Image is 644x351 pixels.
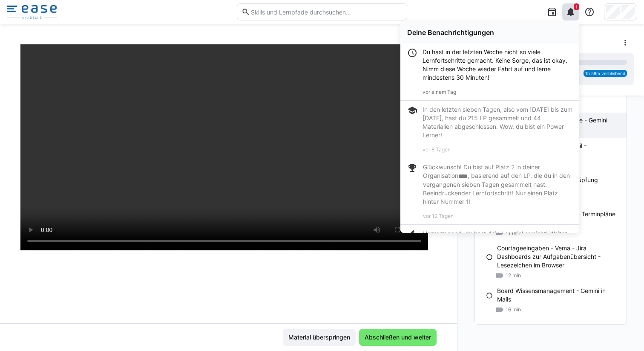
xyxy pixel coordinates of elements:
div: In den letzten sieben Tagen, also vom [DATE] bis zum [DATE], hast du 215 LP gesammelt und 44 Mate... [423,105,572,139]
span: 11 min [506,229,520,236]
span: vor 12 Tagen [423,213,454,219]
div: Du hast in der letzten Woche nicht so viele Lernfortschritte gemacht. Keine Sorge, das ist okay. ... [423,48,572,82]
span: 1 [575,4,578,9]
span: Abschließen und weiter [363,333,432,342]
span: 12 min [506,272,521,279]
div: Deine Benachrichtigungen [407,28,572,37]
p: Courtageeingaben - Vema - Jira Dashboards zur Aufgabenübersicht - Lesezeichen im Browser [497,244,620,270]
span: 1h 59m verbleibend [585,71,625,76]
button: Material überspringen [283,329,356,346]
span: vor 8 Tagen [423,146,451,153]
p: Glückwunsch! Du bist auf Platz 2 in deiner Organisation , basierend auf den LP, die du in den ver... [423,163,572,206]
span: Material überspringen [287,333,351,342]
button: Abschließen und weiter [359,329,437,346]
p: Board Wissensmanagement - Gemini in Mails [497,287,620,304]
span: 16 min [506,306,521,313]
input: Skills und Lernpfade durchsuchen… [250,8,402,16]
p: Hervorragend, du hast dein Lernziel erreicht! Weiter so! [423,229,572,247]
span: vor einem Tag [423,89,456,95]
